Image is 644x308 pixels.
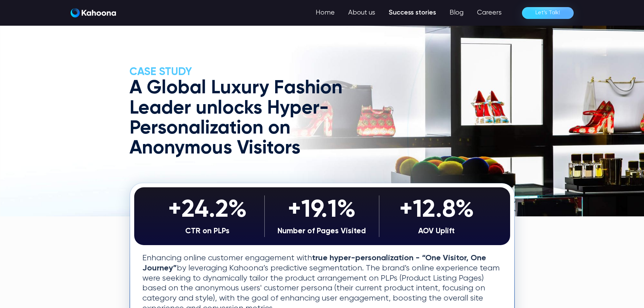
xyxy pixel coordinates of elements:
a: Blog [443,6,470,20]
h2: CASE Study [129,66,367,78]
a: Careers [470,6,508,20]
h1: A Global Luxury Fashion Leader unlocks Hyper-Personalization on Anonymous Visitors [129,78,367,159]
div: CTR on PLPs [154,225,261,237]
a: Home [309,6,341,20]
div: +12.8% [383,195,491,225]
a: Let’s Talk! [522,7,574,19]
div: +24.2% [154,195,261,225]
a: home [71,8,116,18]
div: +19.1% [268,195,376,225]
div: Number of Pages Visited [268,225,376,237]
div: Let’s Talk! [535,7,560,18]
div: AOV Uplift [383,225,491,237]
a: Success stories [382,6,443,20]
img: Kahoona logo white [71,8,116,18]
a: About us [341,6,382,20]
strong: true hyper-personalization - “One Visitor, One Journey” [142,254,486,272]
